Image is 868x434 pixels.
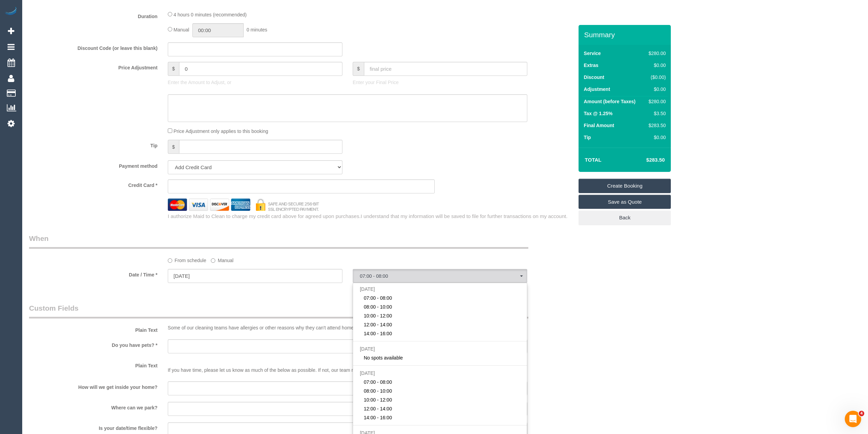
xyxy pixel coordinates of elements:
span: $ [168,62,179,76]
span: [DATE] [360,286,375,292]
label: Price Adjustment [24,62,163,71]
strong: Total [585,157,601,163]
span: 14:00 - 16:00 [364,330,392,337]
span: 12:00 - 14:00 [364,321,392,328]
label: Plain Text [24,324,163,334]
span: 10:00 - 12:00 [364,312,392,319]
button: 07:00 - 08:00 [353,269,527,283]
span: 08:00 - 10:00 [364,388,392,394]
legend: When [29,233,528,249]
h4: $283.50 [626,157,665,163]
div: $280.00 [646,50,666,57]
div: $3.50 [646,110,666,117]
p: Enter the Amount to Adjust, or [168,79,342,86]
span: 0 minutes [246,27,267,32]
input: DD/MM/YYYY [168,269,342,283]
label: Manual [211,255,233,264]
label: Final Amount [584,122,614,129]
label: Do you have pets? * [24,339,163,349]
label: Plain Text [24,360,163,369]
div: $0.00 [646,62,666,69]
iframe: Secure card payment input frame [174,183,429,189]
label: Date / Time * [24,269,163,278]
input: final price [364,62,527,76]
span: 07:00 - 08:00 [364,295,392,301]
div: ($0.00) [646,74,666,81]
div: $283.50 [646,122,666,129]
a: Back [579,211,671,225]
h3: Summary [584,31,667,39]
span: 08:00 - 10:00 [364,303,392,310]
span: I understand that my information will be saved to file for further transactions on my account. [361,213,567,219]
label: Discount Code (or leave this blank) [24,42,163,52]
label: From schedule [168,255,206,264]
label: Tip [24,140,163,149]
input: From schedule [168,258,172,263]
div: $0.00 [646,134,666,141]
label: How will we get inside your home? [24,381,163,391]
span: Manual [174,27,189,32]
div: $0.00 [646,86,666,93]
label: Payment method [24,160,163,169]
img: credit cards [163,199,324,211]
div: $280.00 [646,98,666,105]
span: 12:00 - 14:00 [364,405,392,412]
label: Credit Card * [24,179,163,189]
span: [DATE] [360,346,375,352]
span: $ [168,140,179,154]
label: Adjustment [584,86,610,93]
label: Amount (before Taxes) [584,98,635,105]
label: Is your date/time flexible? [24,422,163,432]
label: Extras [584,62,598,69]
img: Automaid Logo [4,7,18,16]
label: Where can we park? [24,402,163,411]
label: Service [584,50,601,57]
label: Tax @ 1.25% [584,110,612,117]
a: Save as Quote [579,195,671,209]
a: Create Booking [579,179,671,193]
span: No spots available [364,354,403,361]
span: [DATE] [360,370,375,376]
div: I authorize Maid to Clean to charge my credit card above for agreed upon purchases. [163,213,579,220]
label: Duration [24,11,163,20]
input: Manual [211,258,215,263]
span: 4 [859,411,864,416]
label: Tip [584,134,591,141]
p: If you have time, please let us know as much of the below as possible. If not, our team may need ... [168,360,527,374]
span: 14:00 - 16:00 [364,414,392,421]
p: Some of our cleaning teams have allergies or other reasons why they can't attend homes withs pets. [168,324,527,331]
span: 07:00 - 08:00 [360,273,520,279]
span: 07:00 - 08:00 [364,379,392,385]
span: 4 hours 0 minutes (recommended) [174,12,247,17]
span: $ [353,62,364,76]
span: 10:00 - 12:00 [364,396,392,403]
label: Discount [584,74,604,81]
p: Enter your Final Price [353,79,527,86]
legend: Custom Fields [29,303,528,318]
iframe: Intercom live chat [845,411,861,427]
span: Price Adjustment only applies to this booking [174,128,268,134]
